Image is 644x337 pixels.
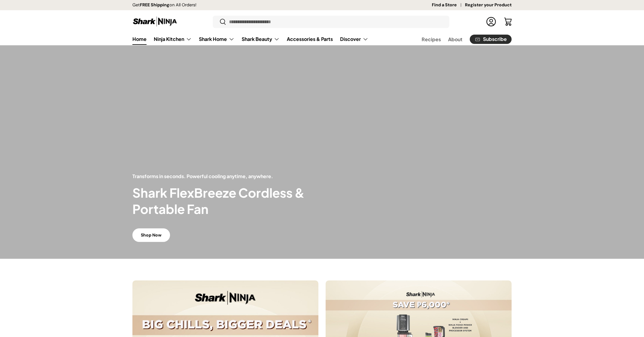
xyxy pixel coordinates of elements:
p: Get on All Orders! [132,2,197,8]
summary: Discover [336,33,372,45]
a: Home [132,33,147,45]
a: Accessories & Parts [287,33,333,45]
a: Register your Product [465,2,512,8]
span: Subscribe [483,37,507,42]
p: Transforms in seconds. Powerful cooling anytime, anywhere. [132,173,322,180]
a: Find a Store [432,2,465,8]
a: Recipes [422,33,441,45]
summary: Shark Home [195,33,238,45]
a: Shark Home [199,33,234,45]
a: About [448,33,463,45]
strong: FREE Shipping [140,2,169,8]
nav: Secondary [407,33,512,45]
a: Ninja Kitchen [154,33,192,45]
a: Discover [340,33,368,45]
nav: Primary [132,33,368,45]
summary: Shark Beauty [238,33,283,45]
summary: Ninja Kitchen [150,33,195,45]
a: Subscribe [470,35,512,44]
a: Shark Beauty [242,33,280,45]
a: Shop Now [132,228,170,242]
img: Shark Ninja Philippines [132,16,178,27]
h2: Shark FlexBreeze Cordless & Portable Fan [132,185,322,217]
